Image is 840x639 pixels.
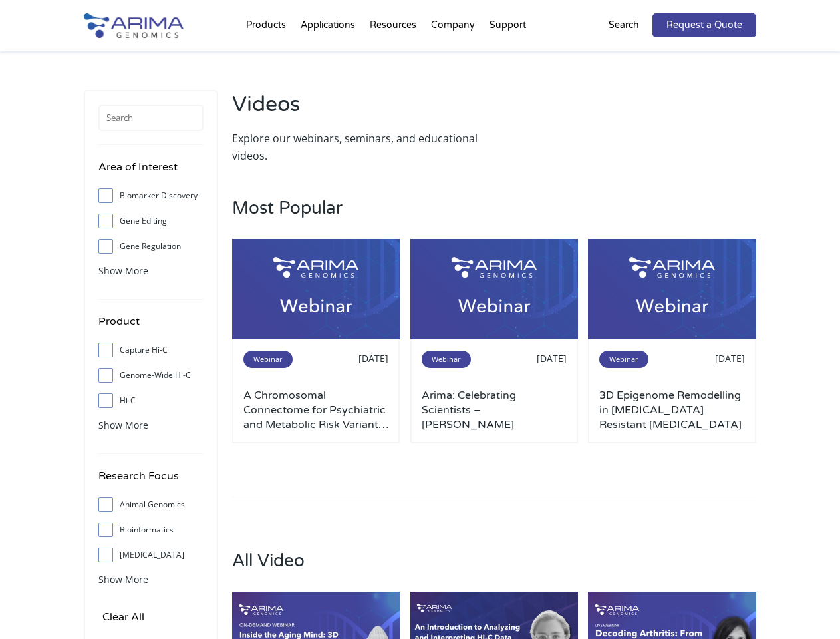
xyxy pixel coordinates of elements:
[715,352,745,365] span: [DATE]
[98,264,148,277] span: Show More
[232,239,400,339] img: Arima-Webinar-500x300.png
[609,17,639,34] p: Search
[98,467,204,495] h4: Research Focus
[98,365,204,385] label: Genome-Wide Hi-C
[232,198,756,239] h3: Most Popular
[652,13,756,37] a: Request a Quote
[98,236,204,256] label: Gene Regulation
[537,352,567,365] span: [DATE]
[422,388,567,432] a: Arima: Celebrating Scientists – [PERSON_NAME]
[98,186,204,206] label: Biomarker Discovery
[98,520,204,540] label: Bioinformatics
[98,573,148,586] span: Show More
[588,239,756,339] img: Arima-Webinar-500x300.png
[98,105,204,131] input: Search
[358,352,388,365] span: [DATE]
[98,211,204,231] label: Gene Editing
[232,550,756,592] h3: All Video
[98,158,204,186] h4: Area of Interest
[98,313,204,340] h4: Product
[232,90,488,130] h2: Videos
[98,608,148,626] input: Clear All
[98,340,204,360] label: Capture Hi-C
[98,391,204,411] label: Hi-C
[243,388,388,432] a: A Chromosomal Connectome for Psychiatric and Metabolic Risk Variants in Adult Dopaminergic Neurons
[599,351,648,368] span: Webinar
[98,545,204,565] label: [MEDICAL_DATA]
[243,351,293,368] span: Webinar
[84,13,184,38] img: Arima-Genomics-logo
[98,419,148,431] span: Show More
[422,351,471,368] span: Webinar
[599,388,744,432] a: 3D Epigenome Remodelling in [MEDICAL_DATA] Resistant [MEDICAL_DATA]
[232,130,488,164] p: Explore our webinars, seminars, and educational videos.
[410,239,578,339] img: Arima-Webinar-500x300.png
[98,495,204,515] label: Animal Genomics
